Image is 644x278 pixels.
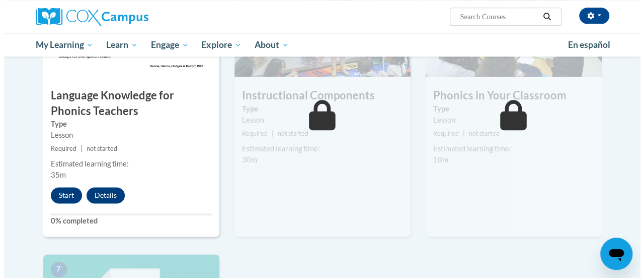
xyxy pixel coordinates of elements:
button: Search [535,11,550,23]
label: 0% completed [47,215,208,227]
span: not started [274,130,304,137]
div: Estimated learning time: [238,143,399,154]
label: Type [429,103,590,115]
div: Main menu [24,33,613,57]
a: My Learning [25,33,96,57]
img: Cox Campus [32,8,144,26]
span: Explore [197,39,237,51]
span: | [76,145,78,152]
span: Required [47,145,72,152]
span: 7 [47,262,63,277]
span: Learn [102,39,134,51]
button: Start [47,187,78,203]
span: Engage [147,39,185,51]
span: | [459,130,461,137]
h3: Instructional Components [230,88,407,103]
iframe: Button to launch messaging window [596,238,628,270]
span: 10m [429,155,444,164]
h3: Language Knowledge for Phonics Teachers [39,88,215,119]
span: Required [238,130,264,137]
a: Cox Campus [32,8,213,26]
button: Account Settings [575,8,605,24]
a: Engage [140,33,191,57]
div: Estimated learning time: [47,158,208,170]
span: Required [429,130,455,137]
span: 30m [238,155,253,164]
button: Details [83,187,121,203]
label: Type [47,119,208,130]
a: About [244,33,291,57]
a: En español [557,34,613,55]
div: Lesson [47,130,208,141]
span: En español [564,39,606,50]
span: My Learning [31,39,89,51]
label: Type [238,103,399,115]
a: Explore [191,33,244,57]
span: not started [83,145,113,152]
a: Learn [96,33,140,57]
span: | [268,130,270,137]
div: Lesson [238,115,399,126]
input: Search Courses [455,11,535,23]
span: not started [465,130,496,137]
div: Lesson [429,115,590,126]
span: About [251,39,285,51]
h3: Phonics in Your Classroom [422,88,598,103]
div: Estimated learning time: [429,143,590,154]
span: 35m [47,171,62,179]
